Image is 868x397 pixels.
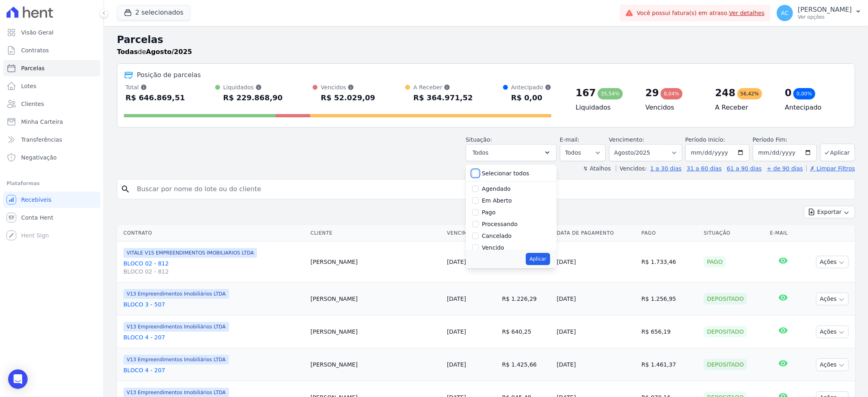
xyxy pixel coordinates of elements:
span: Você possui fatura(s) em atraso. [637,9,764,17]
td: R$ 1.461,37 [638,348,700,381]
th: E-mail [767,225,799,242]
a: BLOCO 4 - 207 [123,366,304,374]
td: R$ 1.733,46 [638,242,700,283]
div: R$ 646.869,51 [125,91,185,104]
a: Negativação [3,149,100,166]
a: 31 a 60 dias [687,165,721,172]
a: Recebíveis [3,192,100,208]
a: [DATE] [447,259,466,265]
input: Buscar por nome do lote ou do cliente [132,181,851,197]
a: Visão Geral [3,24,100,41]
p: [PERSON_NAME] [798,6,852,14]
a: [DATE] [447,361,466,368]
span: Contratos [21,46,49,54]
p: Ver opções [798,14,852,20]
div: Plataformas [6,179,97,188]
label: Vencidos: [616,165,647,172]
div: Posição de parcelas [137,70,201,80]
th: Situação [700,225,767,242]
td: [DATE] [553,283,638,315]
a: BLOCO 02 - 812BLOCO 02 - 812 [123,259,304,276]
span: V13 Empreendimentos Imobiliários LTDA [123,289,229,299]
span: Visão Geral [21,28,54,37]
label: Período Fim: [753,136,817,144]
span: Parcelas [21,64,45,72]
span: Minha Carteira [21,118,63,126]
span: Lotes [21,82,37,90]
div: 29 [646,86,659,99]
div: Total [125,83,185,91]
th: Pago [638,225,700,242]
p: de [117,47,192,57]
label: Cancelado [482,233,512,239]
div: R$ 52.029,09 [321,91,375,104]
td: R$ 1.226,29 [499,283,554,315]
label: Vencido [482,244,504,251]
button: Ações [816,358,849,371]
td: R$ 640,25 [499,315,554,348]
th: Cliente [307,225,444,242]
a: BLOCO 4 - 207 [123,333,304,341]
td: [PERSON_NAME] [307,283,444,315]
th: Contrato [117,225,307,242]
div: 0 [785,86,792,99]
span: VITALE V15 EMPREENDIMENTOS IMOBILIARIOS LTDA [123,248,257,258]
strong: Agosto/2025 [146,48,192,56]
h4: Liquidados [576,103,633,112]
td: [PERSON_NAME] [307,315,444,348]
a: Minha Carteira [3,114,100,130]
div: R$ 0,00 [511,91,551,104]
div: A Receber [413,83,473,91]
td: R$ 1.256,95 [638,283,700,315]
button: Aplicar [820,144,855,161]
button: Exportar [804,206,855,218]
span: Clientes [21,100,44,108]
td: [PERSON_NAME] [307,242,444,283]
h4: Vencidos [646,103,702,112]
div: 35,54% [598,88,623,99]
div: R$ 364.971,52 [413,91,473,104]
i: search [121,184,130,194]
div: Open Intercom Messenger [8,369,28,389]
td: [DATE] [553,348,638,381]
td: [PERSON_NAME] [307,348,444,381]
div: Vencidos [321,83,375,91]
div: Depositado [704,293,747,304]
a: ✗ Limpar Filtros [806,165,855,172]
td: [DATE] [553,242,638,283]
label: Vencimento: [609,136,644,143]
a: Ver detalhes [729,10,765,16]
a: Contratos [3,42,100,58]
button: 2 selecionados [117,5,190,20]
th: Data de Pagamento [553,225,638,242]
a: 61 a 90 dias [727,165,762,172]
label: Agendado [482,186,511,192]
a: + de 90 dias [767,165,803,172]
div: Antecipado [511,83,551,91]
span: V13 Empreendimentos Imobiliários LTDA [123,355,229,365]
label: Pago [482,209,496,216]
a: Clientes [3,96,100,112]
div: 8,04% [661,88,682,99]
div: 167 [576,86,596,99]
button: Ações [816,256,849,268]
a: Conta Hent [3,209,100,226]
label: Processando [482,221,518,227]
span: Conta Hent [21,214,53,222]
div: 248 [715,86,735,99]
a: [DATE] [447,296,466,302]
span: AC [781,10,789,16]
a: 1 a 30 dias [650,165,682,172]
td: R$ 1.425,66 [499,348,554,381]
button: AC [PERSON_NAME] Ver opções [770,2,868,24]
strong: Todas [117,48,138,56]
span: BLOCO 02 - 812 [123,268,304,276]
button: Ações [816,326,849,338]
h4: A Receber [715,103,772,112]
button: Ações [816,293,849,305]
div: 56,42% [737,88,762,99]
th: Vencimento [444,225,499,242]
label: Período Inicío: [685,136,725,143]
span: Todos [473,148,488,158]
label: Selecionar todos [482,170,529,177]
